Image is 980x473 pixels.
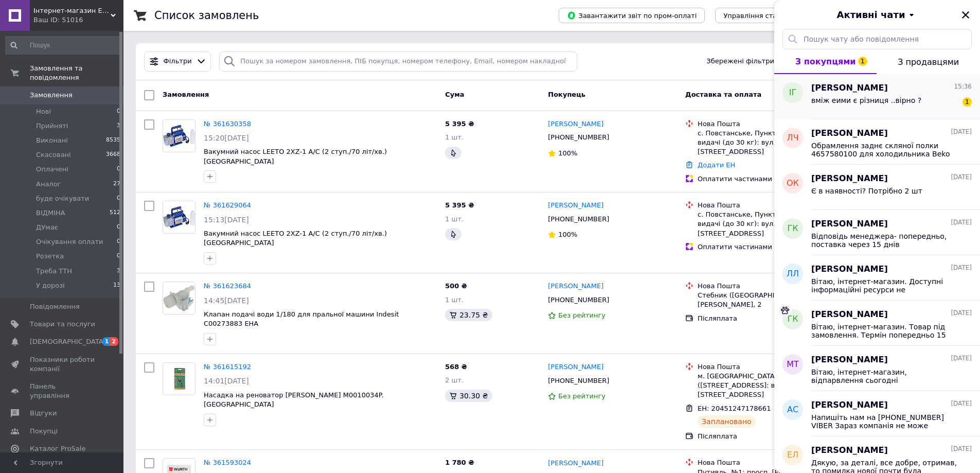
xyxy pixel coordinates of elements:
[204,216,249,224] span: 15:13[DATE]
[117,121,120,131] span: 3
[963,97,972,107] span: 1
[36,223,58,232] span: ДУмає
[698,282,842,291] div: Нова Пошта
[163,120,195,152] img: Фото товару
[30,64,123,82] span: Замовлення та повідомлення
[445,296,464,304] span: 1 шт.
[698,210,842,238] div: с. Повстанське, Пункт приймання-видачі (до 30 кг): вул. [STREET_ADDRESS]
[548,91,585,98] span: Покупець
[548,459,603,468] a: [PERSON_NAME]
[117,165,120,174] span: 0
[951,128,972,136] span: [DATE]
[204,148,387,165] a: Вакумний насос LEETO 2XZ-1 A/C (2 ступ./70 літ/хв.) [GEOGRAPHIC_DATA]
[811,368,957,384] span: Вітаю, інтернет-магазин, відпарвлення сьогодні
[30,355,95,374] span: Показники роботи компанії
[445,363,467,371] span: 568 ₴
[698,405,771,412] span: ЕН: 20451247178661
[787,223,798,235] span: ГК
[698,242,842,252] div: Оплатити частинами
[204,282,251,290] a: № 361623684
[30,409,57,418] span: Відгуки
[445,215,464,223] span: 1 шт.
[787,178,799,189] span: ОК
[36,107,51,116] span: Нові
[204,363,251,371] a: № 361615192
[951,399,972,408] span: [DATE]
[163,282,195,314] img: Фото товару
[698,458,842,467] div: Нова Пошта
[163,201,195,234] a: Фото товару
[5,36,121,55] input: Пошук
[774,74,980,119] button: ІГ[PERSON_NAME]15:36вміж еими є різниця ..вірно ?1
[33,6,111,15] span: Інтернет-магазин ЕлектроХаус
[698,129,842,157] div: с. Повстанське, Пункт приймання-видачі (до 30 кг): вул. [STREET_ADDRESS]
[811,354,888,366] span: [PERSON_NAME]
[30,91,73,100] span: Замовлення
[30,337,106,346] span: [DEMOGRAPHIC_DATA]
[36,150,71,160] span: Скасовані
[951,445,972,453] span: [DATE]
[117,223,120,232] span: 0
[117,267,120,276] span: 3
[106,136,120,145] span: 8535
[698,432,842,441] div: Післяплата
[204,459,251,466] a: № 361593024
[858,57,867,66] span: 1
[706,57,776,66] span: Збережені фільтри:
[954,82,972,91] span: 15:36
[782,29,972,49] input: Пошук чату або повідомлення
[110,208,120,218] span: 512
[445,201,474,209] span: 5 395 ₴
[163,91,209,98] span: Замовлення
[36,252,64,261] span: Розетка
[36,136,68,145] span: Виконані
[163,363,195,395] img: Фото товару
[117,237,120,247] span: 0
[445,376,464,384] span: 2 шт.
[787,359,799,371] span: МТ
[548,362,603,372] a: [PERSON_NAME]
[898,57,959,67] span: З продавцями
[951,309,972,318] span: [DATE]
[698,174,842,184] div: Оплатити частинами
[774,119,980,165] button: ЛЧ[PERSON_NAME][DATE]Обрамлення заднє скляної полки 4657580100 для холодильника Beko EHA Детальні...
[774,165,980,210] button: ОК[PERSON_NAME][DATE]Є в наявності? Потрібно 2 шт
[698,161,735,169] a: Додати ЕН
[774,391,980,436] button: АС[PERSON_NAME][DATE]Напишіть нам на [PHONE_NUMBER] VIBER Зараз компанія не може швидко обробляти...
[110,337,118,346] span: 2
[445,309,492,321] div: 23.75 ₴
[811,128,888,139] span: [PERSON_NAME]
[30,427,58,436] span: Покупці
[546,293,611,307] div: [PHONE_NUMBER]
[204,391,384,409] a: Насадка на реноватор [PERSON_NAME] M0010034P. [GEOGRAPHIC_DATA]
[811,218,888,230] span: [PERSON_NAME]
[36,180,61,189] span: Аналог
[787,404,798,416] span: АС
[774,49,877,74] button: З покупцями1
[951,264,972,272] span: [DATE]
[219,51,577,72] input: Пошук за номером замовлення, ПІБ покупця, номером телефону, Email, номером накладної
[546,131,611,144] div: [PHONE_NUMBER]
[445,133,464,141] span: 1 шт.
[558,149,577,157] span: 100%
[36,267,72,276] span: Треба ТТН
[811,399,888,411] span: [PERSON_NAME]
[113,281,120,290] span: 13
[559,8,705,23] button: Завантажити звіт по пром-оплаті
[774,301,980,346] button: ГК[PERSON_NAME][DATE]Вітаю, інтернет-магазин. Товар під замовлення. Термін попередньо 15 днів. Ум...
[204,120,251,128] a: № 361630358
[774,210,980,255] button: ГК[PERSON_NAME][DATE]Відповідь менеджера- попередньо, поставка через 15 днів
[698,362,842,372] div: Нова Пошта
[811,413,957,430] span: Напишіть нам на [PHONE_NUMBER] VIBER Зараз компанія не може швидко обробляти замовлення та повідо...
[204,230,387,247] span: Вакумний насос LEETO 2XZ-1 A/C (2 ступ./70 літ/хв.) [GEOGRAPHIC_DATA]
[164,57,192,66] span: Фільтри
[811,309,888,321] span: [PERSON_NAME]
[33,15,123,25] div: Ваш ID: 51016
[117,252,120,261] span: 0
[811,323,957,339] span: Вітаю, інтернет-магазин. Товар під замовлення. Термін попередньо 15 днів. Умови передзамовлення -...
[36,194,89,203] span: буде очікувати
[811,187,922,195] span: Є в наявності? Потрібно 2 шт
[445,120,474,128] span: 5 395 ₴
